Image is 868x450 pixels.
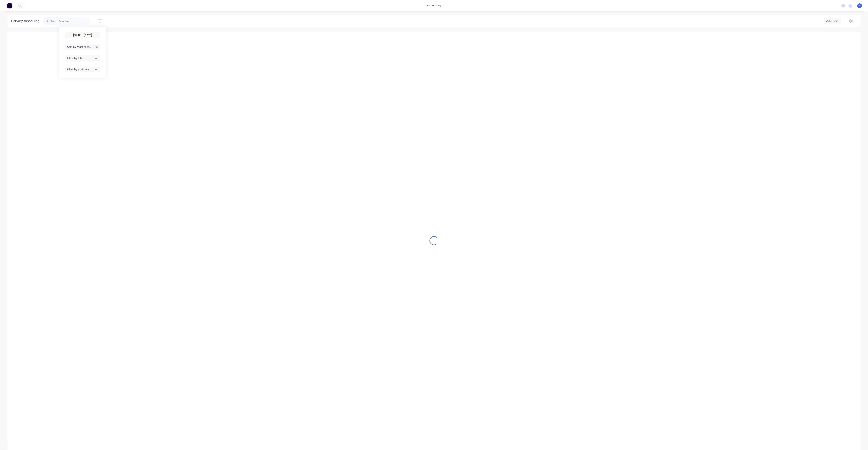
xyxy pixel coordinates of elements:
[67,56,94,60] div: Filter by labels
[8,15,43,27] div: Delivery scheduling
[51,17,90,25] input: Search for orders
[824,18,841,24] button: Vehicle
[425,3,443,8] div: productivity
[826,19,837,23] div: Vehicle
[65,33,100,38] input: Required Date
[67,67,94,71] div: Filter by assignee
[858,4,861,7] span: F1
[67,45,92,49] span: Sort by Most recent
[7,3,12,8] img: Factory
